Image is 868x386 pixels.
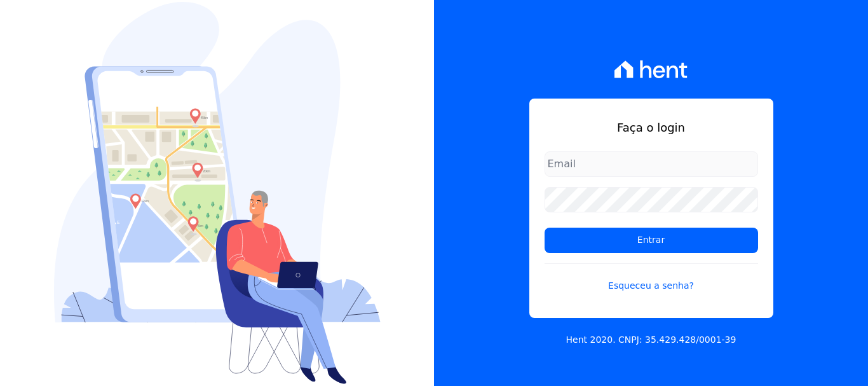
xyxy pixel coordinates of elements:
[545,228,758,253] input: Entrar
[54,2,381,384] img: Login
[545,151,758,177] input: Email
[545,263,758,293] a: Esqueceu a senha?
[545,119,758,136] h1: Faça o login
[566,333,736,347] p: Hent 2020. CNPJ: 35.429.428/0001-39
